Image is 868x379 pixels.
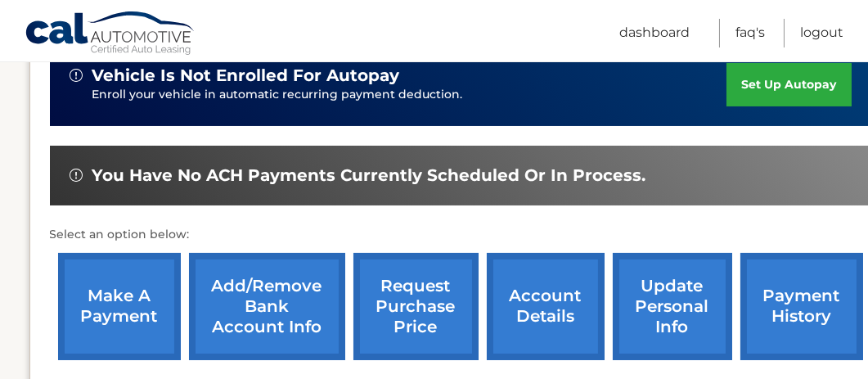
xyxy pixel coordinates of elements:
a: account details [487,253,605,360]
a: Cal Automotive [25,11,196,58]
a: make a payment [58,253,181,360]
p: Enroll your vehicle in automatic recurring payment deduction. [92,86,727,104]
a: FAQ's [735,19,765,47]
a: Logout [800,19,843,47]
span: You have no ACH payments currently scheduled or in process. [92,165,646,186]
a: update personal info [613,253,732,360]
a: set up autopay [726,63,851,106]
img: alert-white.svg [70,169,83,182]
img: alert-white.svg [70,69,83,82]
a: request purchase price [353,253,479,360]
span: vehicle is not enrolled for autopay [92,65,400,86]
a: Dashboard [619,19,690,47]
a: payment history [740,253,863,360]
a: Add/Remove bank account info [189,253,345,360]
